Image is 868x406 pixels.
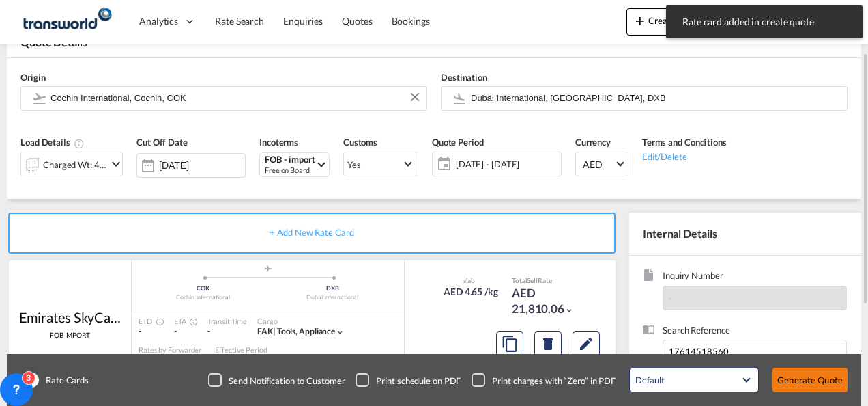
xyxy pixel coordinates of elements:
div: Emirates SkyCargo [19,308,121,327]
span: Rate card added in create quote [678,15,850,29]
button: Edit [573,331,600,356]
md-icon: Estimated Time Of Arrival [186,318,194,326]
span: Enquiries [283,15,323,27]
span: Analytics [139,14,178,28]
div: Internal Details [629,213,861,255]
md-icon: icon-calendar [433,156,449,172]
span: Search Reference [663,324,847,340]
div: Send Notification to Customer [229,375,345,387]
img: f753ae806dec11f0841701cdfdf085c0.png [20,6,113,37]
div: tools, appliance [257,326,335,338]
div: DXB [268,284,398,293]
button: Generate Quote [772,368,848,392]
md-select: Select Currency: د.إ AEDUnited Arab Emirates Dirham [575,152,628,176]
md-icon: assets/icons/custom/roll-o-plane.svg [260,265,276,272]
span: FAK [257,326,277,336]
span: [DATE] - [DATE] [452,154,561,174]
md-icon: icon-plus 400-fg [632,12,648,29]
button: Delete [534,331,562,356]
md-icon: assets/icons/custom/copyQuote.svg [502,336,518,352]
div: AED 4.65 /kg [444,285,498,299]
span: Bookings [392,15,430,27]
div: Edit/Delete [642,149,727,163]
span: FOB IMPORT [50,330,90,340]
span: + Add New Rate Card [270,227,353,238]
span: Rate Search [215,15,264,27]
span: Inquiry Number [663,269,847,285]
span: Rate Cards [39,374,89,386]
span: - [174,326,177,336]
md-icon: icon-chevron-down [564,306,574,315]
input: Search by Door/Airport [50,86,420,110]
div: AED 21,810.06 [512,285,580,318]
button: Clear Input [405,87,425,107]
div: Charged Wt: 4,691.00 KG [43,155,107,174]
md-select: Select Incoterms: FOB - import Free on Board [259,152,330,177]
span: Quotes [342,15,372,27]
span: Cut Off Date [136,137,188,148]
span: Incoterms [259,137,298,148]
div: Effective Period [215,344,267,355]
md-checkbox: Checkbox No Ink [472,373,616,387]
md-icon: Estimated Time Of Departure [152,318,160,326]
span: - [139,326,141,336]
span: AED [583,158,614,172]
div: Total Rate [512,275,580,285]
span: Destination [441,72,487,83]
md-icon: Chargeable Weight [74,138,85,149]
input: Enter search reference [663,340,847,364]
div: ETD [139,316,160,326]
div: slab [440,275,498,285]
md-icon: icon-chevron-down [335,327,345,337]
span: Customs [343,137,377,148]
div: Transit Time [207,316,247,326]
md-icon: icon-chevron-down [108,156,124,172]
div: Rates by Forwarder [139,344,201,355]
div: Default [635,375,664,385]
span: Sell [527,276,538,284]
div: ETA [174,316,194,326]
span: Terms and Conditions [642,137,727,148]
span: [DATE] - [DATE] [456,158,558,170]
span: | [273,326,276,336]
md-input-container: Dubai International, Dubai, DXB [441,86,848,111]
div: Free on Board [265,165,315,175]
div: Charged Wt: 4,691.00 KGicon-chevron-down [20,152,123,176]
input: Search by Door/Airport [471,86,840,110]
md-checkbox: Checkbox No Ink [208,373,345,387]
div: - [207,326,247,338]
div: Dubai International [268,293,398,302]
span: Currency [575,137,611,148]
div: Quote Details [7,35,861,57]
button: Copy [496,331,523,356]
div: Cochin International [139,293,268,302]
div: Cargo [257,316,345,326]
span: Quote Period [432,137,484,148]
md-checkbox: Checkbox No Ink [356,373,461,387]
input: Select [159,160,245,171]
md-select: Select Customs: Yes [343,152,418,176]
span: - [669,293,672,303]
span: Origin [20,72,45,83]
div: Print schedule on PDF [376,375,461,387]
div: Print charges with “Zero” in PDF [492,375,616,387]
span: Load Details [20,137,85,148]
div: COK [139,284,268,293]
button: icon-plus 400-fgCreate Quote [626,8,708,36]
md-input-container: Cochin International, Cochin, COK [20,86,427,111]
div: + Add New Rate Card [8,213,616,254]
div: Yes [347,159,361,170]
div: FOB - import [265,154,315,165]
